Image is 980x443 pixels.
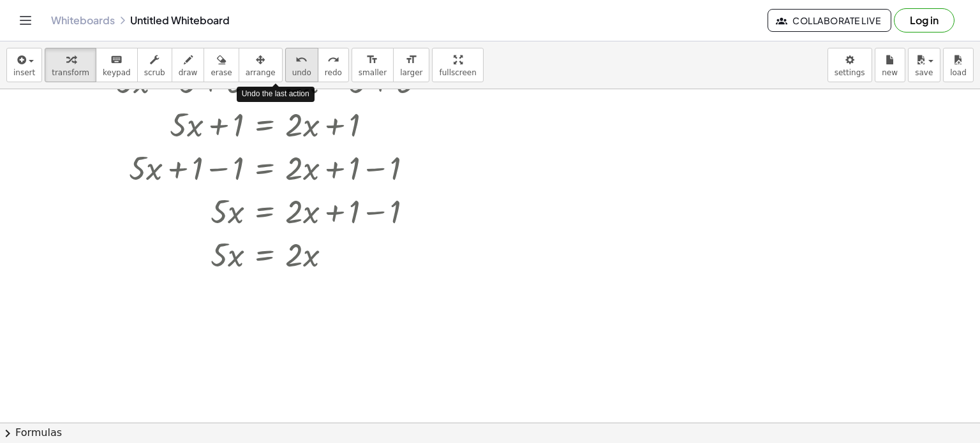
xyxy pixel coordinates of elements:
[393,48,429,82] button: format_sizelarger
[943,48,974,82] button: load
[439,68,476,77] span: fullscreen
[915,68,933,77] span: save
[13,68,35,77] span: insert
[292,68,311,77] span: undo
[828,48,872,82] button: settings
[246,68,276,77] span: arrange
[237,87,315,101] div: Undo the last action
[96,48,138,82] button: keyboardkeypad
[768,9,891,32] button: Collaborate Live
[15,10,36,31] button: Toggle navigation
[103,68,131,77] span: keypad
[908,48,940,82] button: save
[137,48,172,82] button: scrub
[179,68,198,77] span: draw
[835,68,865,77] span: settings
[295,52,308,68] i: undo
[950,68,967,77] span: load
[327,52,339,68] i: redo
[172,48,205,82] button: draw
[52,68,89,77] span: transform
[778,15,880,26] span: Collaborate Live
[211,68,232,77] span: erase
[875,48,905,82] button: new
[400,68,422,77] span: larger
[204,48,239,82] button: erase
[366,52,378,68] i: format_size
[45,48,96,82] button: transform
[6,48,42,82] button: insert
[359,68,387,77] span: smaller
[882,68,898,77] span: new
[110,52,122,68] i: keyboard
[51,14,115,27] a: Whiteboards
[325,68,342,77] span: redo
[285,48,318,82] button: undoundo
[894,8,954,33] button: Log in
[352,48,394,82] button: format_sizesmaller
[239,48,283,82] button: arrange
[144,68,165,77] span: scrub
[318,48,349,82] button: redoredo
[432,48,483,82] button: fullscreen
[405,52,417,68] i: format_size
